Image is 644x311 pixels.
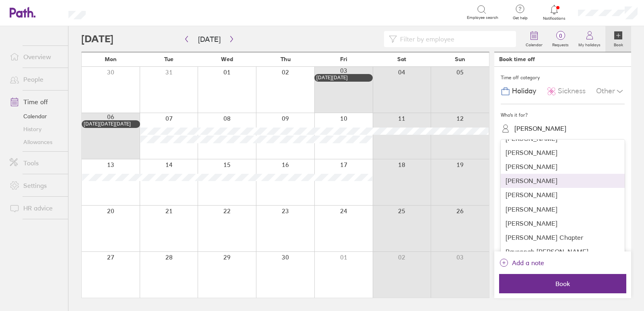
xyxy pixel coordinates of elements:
[499,56,535,62] div: Book time off
[501,174,625,188] div: [PERSON_NAME]
[3,155,68,171] a: Tools
[499,274,626,293] button: Book
[397,56,406,62] span: Sat
[541,4,568,21] a: Notifications
[501,202,625,216] div: [PERSON_NAME]
[501,146,625,160] div: [PERSON_NAME]
[596,84,625,99] div: Other
[316,75,371,80] div: [DATE][DATE]
[605,26,631,52] a: Book
[558,87,586,95] span: Sickness
[574,40,605,47] label: My holidays
[501,72,625,84] div: Time off category
[547,40,574,47] label: Requests
[84,121,138,127] div: [DATE][DATE][DATE]
[521,40,547,47] label: Calendar
[521,26,547,52] a: Calendar
[467,15,498,20] span: Employee search
[3,110,68,123] a: Calendar
[281,56,291,62] span: Thu
[499,256,544,269] button: Add a note
[3,177,68,194] a: Settings
[541,16,568,21] span: Notifications
[221,56,233,62] span: Wed
[505,280,621,287] span: Book
[3,200,68,216] a: HR advice
[501,245,625,259] div: Ravennah [PERSON_NAME]
[547,26,574,52] a: 0Requests
[547,33,574,39] span: 0
[455,56,465,62] span: Sun
[3,123,68,136] a: History
[501,160,625,174] div: [PERSON_NAME]
[574,26,605,52] a: My holidays
[164,56,173,62] span: Tue
[501,109,625,121] div: Who's it for?
[3,136,68,148] a: Allowances
[512,87,536,95] span: Holiday
[3,71,68,87] a: People
[192,33,227,46] button: [DATE]
[3,49,68,65] a: Overview
[397,31,511,47] input: Filter by employee
[609,40,628,47] label: Book
[501,188,625,202] div: [PERSON_NAME]
[340,56,347,62] span: Fri
[512,256,544,269] span: Add a note
[501,216,625,231] div: [PERSON_NAME]
[514,125,566,132] div: [PERSON_NAME]
[107,8,128,16] div: Search
[501,231,625,245] div: [PERSON_NAME] Chapter
[3,94,68,110] a: Time off
[105,56,117,62] span: Mon
[507,16,533,21] span: Get help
